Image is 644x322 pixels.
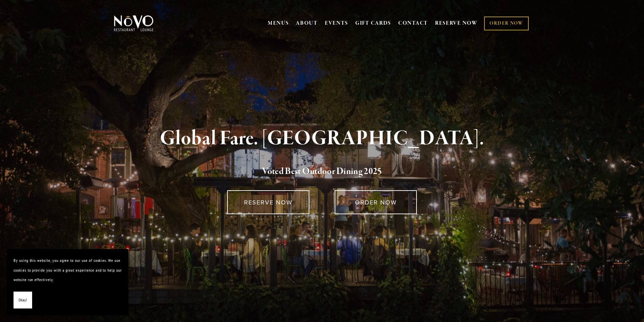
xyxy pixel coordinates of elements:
p: By using this website, you agree to our use of cookies. We use cookies to provide you with a grea... [14,256,122,285]
a: MENUS [268,20,289,27]
a: EVENTS [325,20,348,27]
a: ORDER NOW [484,17,528,30]
section: Cookie banner [7,249,128,315]
a: RESERVE NOW [435,17,478,30]
strong: Global Fare. [GEOGRAPHIC_DATA]. [160,126,484,151]
a: RESERVE NOW [227,190,309,214]
a: ABOUT [296,20,318,27]
a: GIFT CARDS [355,17,391,30]
span: Okay! [19,295,27,305]
button: Okay! [14,292,32,309]
h2: 5 [125,165,519,179]
a: Voted Best Outdoor Dining 202 [262,166,377,178]
a: CONTACT [398,17,428,30]
img: Novo Restaurant &amp; Lounge [113,15,155,32]
a: ORDER NOW [335,190,417,214]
